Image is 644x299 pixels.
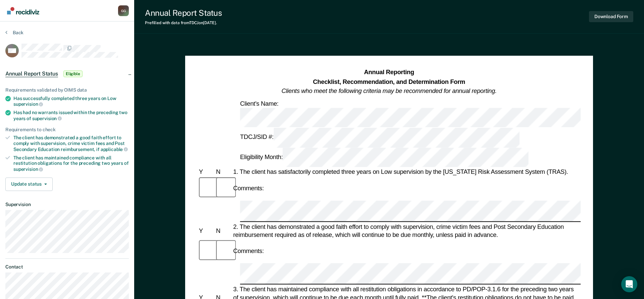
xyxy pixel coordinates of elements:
div: 1. The client has satisfactorily completed three years on Low supervision by the [US_STATE] Risk ... [232,168,581,176]
button: Profile dropdown button [118,5,129,16]
div: Y [198,227,215,235]
div: Requirements to check [5,127,129,133]
span: supervision [13,101,43,107]
div: Has successfully completed three years on Low [13,96,129,107]
strong: Annual Reporting [364,69,414,76]
div: Comments: [232,247,265,255]
div: Annual Report Status [145,8,222,18]
button: Update status [5,178,53,191]
div: Requirements validated by OIMS data [5,87,129,93]
strong: Checklist, Recommendation, and Determination Form [313,78,465,85]
div: Has had no warrants issued within the preceding two years of [13,110,129,121]
div: N [215,227,232,235]
em: Clients who meet the following criteria may be recommended for annual reporting. [281,87,497,94]
div: Y [198,168,215,176]
div: N [215,168,232,176]
div: Comments: [232,184,265,193]
span: Eligible [63,70,83,77]
div: G G [118,5,129,16]
button: Download Form [589,11,633,22]
button: Back [5,30,23,36]
span: applicable [101,147,128,152]
img: Recidiviz [7,7,39,14]
dt: Supervision [5,202,129,207]
div: Eligibility Month: [239,148,530,167]
dt: Contact [5,264,129,270]
span: Annual Report Status [5,70,58,77]
div: The client has maintained compliance with all restitution obligations for the preceding two years of [13,155,129,172]
span: supervision [13,166,43,172]
div: 2. The client has demonstrated a good faith effort to comply with supervision, crime victim fees ... [232,222,581,239]
div: TDCJ/SID #: [239,128,521,148]
div: Open Intercom Messenger [621,276,637,292]
div: Prefilled with data from TDCJ on [DATE] . [145,20,222,25]
span: supervision [32,116,62,121]
div: The client has demonstrated a good faith effort to comply with supervision, crime victim fees and... [13,135,129,152]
